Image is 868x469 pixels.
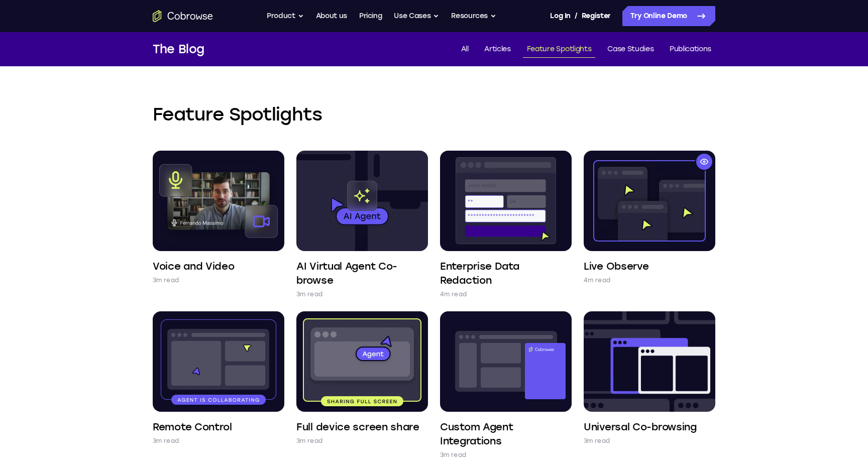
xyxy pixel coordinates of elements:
[359,6,382,26] a: Pricing
[153,311,284,446] a: Remote Control 3m read
[296,289,322,299] p: 3m read
[267,6,304,26] button: Product
[440,289,467,299] p: 4m read
[296,151,428,299] a: AI Virtual Agent Co-browse 3m read
[584,311,715,446] a: Universal Co-browsing 3m read
[451,6,496,26] button: Resources
[296,311,428,412] img: Full device screen share
[457,41,473,58] a: All
[440,420,572,448] h4: Custom Agent Integrations
[584,151,715,285] a: Live Observe 4m read
[584,275,610,285] p: 4m read
[584,420,697,434] h4: Universal Co-browsing
[153,151,284,251] img: Voice and Video
[153,275,179,285] p: 3m read
[296,420,419,434] h4: Full device screen share
[480,41,514,58] a: Articles
[440,259,572,287] h4: Enterprise Data Redaction
[316,6,347,26] a: About us
[440,311,572,460] a: Custom Agent Integrations 3m read
[153,420,232,434] h4: Remote Control
[440,151,572,251] img: Enterprise Data Redaction
[584,311,715,412] img: Universal Co-browsing
[153,436,179,446] p: 3m read
[153,151,284,285] a: Voice and Video 3m read
[153,311,284,412] img: Remote Control
[440,450,466,460] p: 3m read
[584,436,610,446] p: 3m read
[296,151,428,251] img: AI Virtual Agent Co-browse
[440,151,572,299] a: Enterprise Data Redaction 4m read
[666,41,715,58] a: Publications
[296,311,428,446] a: Full device screen share 3m read
[550,6,570,26] a: Log In
[296,259,428,287] h4: AI Virtual Agent Co-browse
[575,10,578,22] span: /
[584,151,715,251] img: Live Observe
[582,6,611,26] a: Register
[153,10,213,22] a: Go to the home page
[296,436,322,446] p: 3m read
[153,102,715,127] h2: Feature Spotlights
[584,259,648,273] h4: Live Observe
[622,6,715,26] a: Try Online Demo
[603,41,658,58] a: Case Studies
[153,40,204,58] h1: The Blog
[394,6,439,26] button: Use Cases
[523,41,596,58] a: Feature Spotlights
[440,311,572,412] img: Custom Agent Integrations
[153,259,235,273] h4: Voice and Video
